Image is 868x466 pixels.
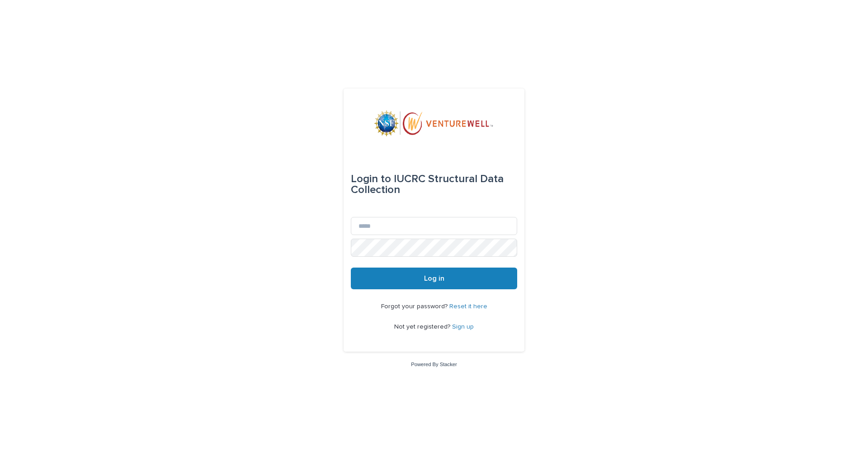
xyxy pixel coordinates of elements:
span: Forgot your password? [381,303,449,310]
div: IUCRC Structural Data Collection [351,166,517,202]
a: Sign up [452,324,474,330]
a: Powered By Stacker [411,362,457,367]
a: Reset it here [449,303,487,310]
span: Not yet registered? [394,324,452,330]
button: Log in [351,268,517,289]
img: mWhVGmOKROS2pZaMU8FQ [374,110,494,137]
span: Log in [424,275,444,282]
span: Login to [351,174,391,184]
